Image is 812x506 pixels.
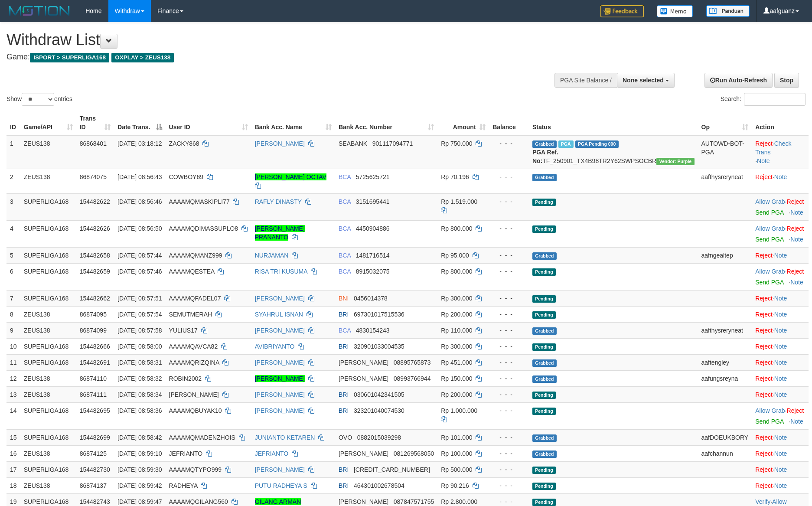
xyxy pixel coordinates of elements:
[80,268,110,275] span: 154482659
[532,252,557,260] span: Grabbed
[492,342,525,351] div: - - -
[255,173,326,180] a: [PERSON_NAME] OCTAV
[698,247,752,263] td: aafngealtep
[752,386,809,402] td: ·
[255,327,305,334] a: [PERSON_NAME]
[169,252,222,259] span: AAAAMQMANZ999
[354,391,404,398] span: Copy 030601042341505 to clipboard
[7,220,20,247] td: 4
[529,111,698,135] th: Status
[80,391,107,398] span: 86874111
[117,375,162,382] span: [DATE] 08:58:32
[255,268,307,275] a: RISA TRI KUSUMA
[752,306,809,322] td: ·
[117,198,162,205] span: [DATE] 08:56:46
[20,111,76,135] th: Game/API: activate to sort column ascending
[492,433,525,442] div: - - -
[755,268,786,275] span: ·
[532,375,557,383] span: Grabbed
[339,466,349,473] span: BRI
[255,482,307,489] a: PUTU RADHEYA S
[752,429,809,445] td: ·
[7,53,533,62] h4: Game:
[532,434,557,442] span: Grabbed
[20,402,76,429] td: SUPERLIGA168
[339,225,351,232] span: BCA
[339,359,388,366] span: [PERSON_NAME]
[755,252,773,259] a: Reject
[356,268,390,275] span: Copy 8915032075 to clipboard
[755,434,773,441] a: Reject
[441,343,472,350] span: Rp 300.000
[755,466,773,473] a: Reject
[20,306,76,322] td: ZEUS138
[787,268,804,275] a: Reject
[354,295,388,302] span: Copy 0456014378 to clipboard
[356,327,390,334] span: Copy 4830154243 to clipboard
[169,173,203,180] span: COWBOY69
[492,326,525,335] div: - - -
[617,73,675,88] button: None selected
[339,343,349,350] span: BRI
[7,247,20,263] td: 5
[169,295,221,302] span: AAAAMQFADEL07
[117,311,162,318] span: [DATE] 08:57:54
[441,268,472,275] span: Rp 800.000
[166,111,251,135] th: User ID: activate to sort column ascending
[117,295,162,302] span: [DATE] 08:57:51
[357,434,401,441] span: Copy 0882015039298 to clipboard
[774,391,787,398] a: Note
[492,390,525,399] div: - - -
[698,429,752,445] td: aafDOEUKBORY
[755,198,786,205] span: ·
[7,402,20,429] td: 14
[441,198,477,205] span: Rp 1.519.000
[755,359,773,366] a: Reject
[492,251,525,260] div: - - -
[554,73,617,88] div: PGA Site Balance /
[755,209,783,216] a: Send PGA
[787,225,804,232] a: Reject
[698,322,752,338] td: aafthysreryneat
[354,311,404,318] span: Copy 697301017515536 to clipboard
[394,450,434,457] span: Copy 081269568050 to clipboard
[492,358,525,367] div: - - -
[744,93,805,106] input: Search:
[492,173,525,181] div: - - -
[339,311,349,318] span: BRI
[706,5,750,17] img: panduan.png
[492,224,525,233] div: - - -
[532,295,556,303] span: Pending
[752,402,809,429] td: ·
[575,140,619,148] span: PGA Pending
[80,407,110,414] span: 154482695
[755,173,773,180] a: Reject
[752,193,809,220] td: ·
[20,370,76,386] td: ZEUS138
[255,225,305,241] a: [PERSON_NAME] PRANANTO
[774,482,787,489] a: Note
[339,375,388,382] span: [PERSON_NAME]
[80,375,107,382] span: 86874110
[656,158,694,165] span: Vendor URL: https://trx4.1velocity.biz
[755,498,770,505] a: Verify
[752,169,809,193] td: ·
[441,450,472,457] span: Rp 100.000
[752,461,809,477] td: ·
[22,93,54,106] select: Showentries
[7,386,20,402] td: 13
[20,445,76,461] td: ZEUS138
[532,451,557,458] span: Grabbed
[354,407,404,414] span: Copy 323201040074530 to clipboard
[755,225,785,232] a: Allow Grab
[441,434,472,441] span: Rp 101.000
[255,391,305,398] a: [PERSON_NAME]
[169,359,219,366] span: AAAAMQRIZQINA
[698,169,752,193] td: aafthysreryneat
[255,295,305,302] a: [PERSON_NAME]
[339,268,351,275] span: BCA
[441,225,472,232] span: Rp 800.000
[755,327,773,334] a: Reject
[755,450,773,457] a: Reject
[169,466,222,473] span: AAAAMQTYPO999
